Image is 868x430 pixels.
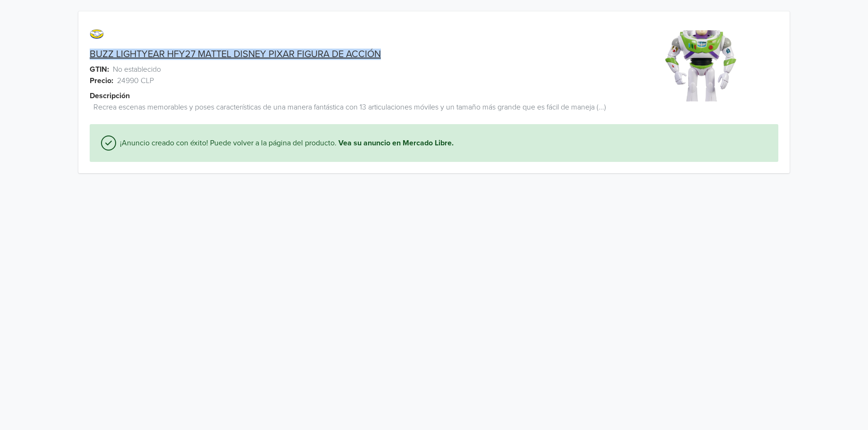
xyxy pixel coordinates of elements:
[210,137,338,149] span: Puede volver a la página del producto.
[338,137,454,149] a: Vea su anuncio en Mercado Libre.
[93,101,606,113] span: Recrea escenas memorables y poses características de una manera fantástica con 13 articulaciones ...
[116,137,210,149] span: ¡Anuncio creado con éxito!
[90,64,109,75] span: GTIN:
[665,30,736,101] img: product_image
[90,75,113,86] span: Precio:
[117,75,154,86] span: 24990 CLP
[90,49,381,60] a: BUZZ LIGHTYEAR HFY27 MATTEL DISNEY PIXAR FIGURA DE ACCIÓN
[113,64,161,75] span: No establecido
[90,90,130,101] span: Descripción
